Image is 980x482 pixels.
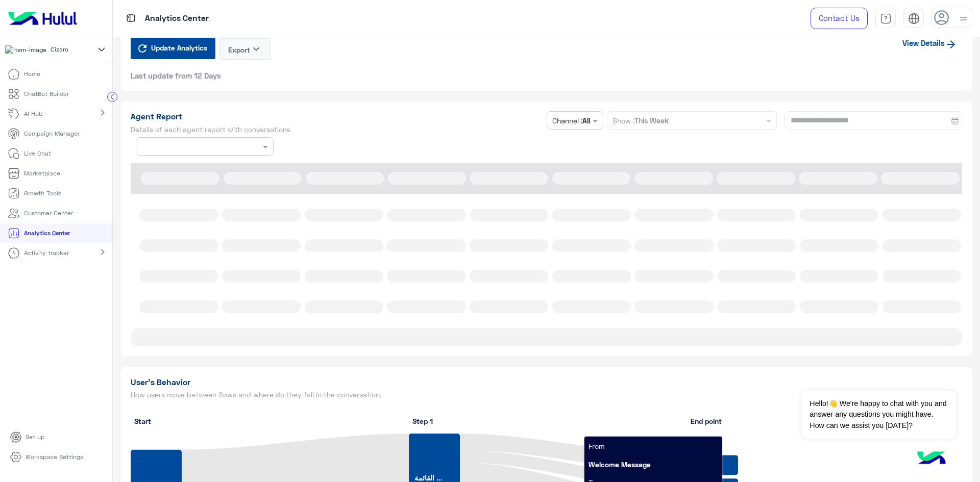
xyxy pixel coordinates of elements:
span: Last update from 12 Days [131,70,221,81]
p: Analytics Center [24,229,70,238]
a: View Details [897,33,962,53]
b: Welcome Message [589,460,651,469]
img: tab [125,12,137,24]
span: End point [691,416,722,426]
button: Update Analytics [131,38,215,59]
h5: How users move between flows and where do they fall in the conversation. [131,391,543,399]
span: Update Analytics [149,41,210,55]
span: Cizaro [51,45,68,54]
p: Activity tracker [24,248,69,258]
p: ChatBot Builder [24,89,69,98]
span: Step 1 [412,416,433,426]
a: Set up [2,427,53,447]
img: hulul-logo.png [914,441,949,477]
a: tab [875,8,896,29]
button: Exportkeyboard_arrow_down [219,38,271,60]
text: القائمة ... [414,474,443,482]
span: Hello!👋 We're happy to chat with you and answer any questions you might have. How can we assist y... [802,391,955,439]
a: Workspace Settings [2,447,91,467]
h1: User’s Behavior [131,377,543,387]
p: Set up [26,433,44,442]
a: Contact Us [811,8,868,29]
i: keyboard_arrow_down [250,43,262,55]
span: Start [134,416,151,426]
img: 919860931428189 [5,45,46,55]
p: From [589,441,718,451]
mat-icon: chevron_right [96,246,109,258]
p: Campaign Manager [24,129,80,138]
p: Workspace Settings [26,452,83,462]
p: Live Chat [24,149,51,158]
p: Marketplace [24,169,60,178]
img: tab [908,13,920,24]
img: tab [880,13,892,24]
p: Analytics Center [145,12,209,26]
img: Logo [4,8,81,29]
p: Growth Tools [24,189,61,198]
p: Home [24,69,40,79]
p: AI Hub [24,109,42,118]
mat-icon: chevron_right [96,107,109,119]
p: Customer Center [24,209,73,218]
img: profile [957,12,970,25]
